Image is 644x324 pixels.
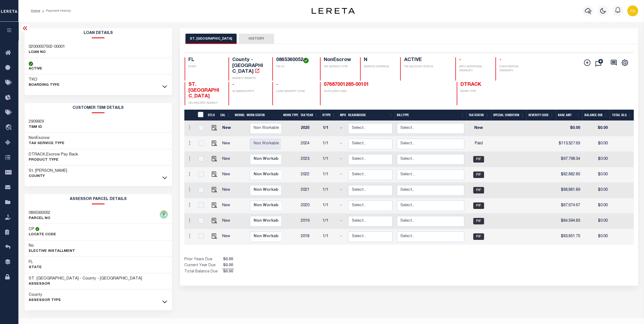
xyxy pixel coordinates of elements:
td: 2024 [298,136,320,152]
span: PIF [473,187,484,193]
p: Assessor [29,281,142,287]
img: svg+xml;base64,PHN2ZyB4bWxucz0iaHR0cDovL3d3dy53My5vcmcvMjAwMC9zdmciIHBvaW50ZXItZXZlbnRzPSJub25lIi... [627,5,638,16]
i: travel_explore [5,124,14,131]
td: 1/1 [320,167,338,183]
p: Product Type [29,157,78,163]
td: $0.00 [582,121,610,136]
th: CAL: activate to sort column ascending [218,110,232,121]
td: New [220,198,235,214]
h3: NonEscrow [29,135,64,141]
button: ST. [GEOGRAPHIC_DATA] [185,34,237,44]
li: Payment History [40,8,71,13]
h2: ASSESSOR PARCEL DETAILS [25,194,172,204]
td: 2018 [298,229,320,244]
th: &nbsp;&nbsp;&nbsp;&nbsp;&nbsp;&nbsp;&nbsp;&nbsp;&nbsp;&nbsp; [184,110,195,121]
td: - [338,152,346,167]
span: PIF [473,202,484,209]
h4: N [364,57,394,63]
p: AGENCY WEBSITE [232,77,266,81]
td: - [338,198,346,214]
th: Work Type [281,110,298,121]
td: New [220,167,235,183]
p: Locate Code [29,232,56,237]
span: - [459,58,461,62]
span: PIF [473,171,484,178]
th: Base Amt: activate to sort column ascending [556,110,582,121]
span: - [276,82,278,87]
td: New [220,152,235,167]
td: $0.00 [556,121,582,136]
img: logo-dark.svg [312,8,355,14]
td: - [338,214,346,229]
td: New [220,214,235,229]
td: $97,798.34 [556,152,582,167]
p: WORK TYPE [460,90,494,94]
h3: 0865360052 [29,210,50,216]
button: HISTORY [239,34,274,44]
td: 2022 [298,167,320,183]
h4: 0865360052 [276,57,313,63]
th: WorkQ [232,110,244,121]
th: Special Condition: activate to sort column ascending [491,110,526,121]
td: $83,851.75 [556,229,582,244]
td: New [220,183,235,198]
th: DTLS [205,110,218,121]
p: Tax Service Type [29,141,64,146]
h3: FL [29,259,42,265]
h3: CP [29,227,34,232]
td: $88,881.89 [556,183,582,198]
td: - [338,229,346,244]
h2: Loan Details [25,28,172,38]
p: WITH ADDITIONAL PROPERTY [459,65,489,73]
span: $0.00 [222,257,234,263]
h3: St. [PERSON_NAME] [29,168,67,174]
p: DELINQUENT AGENCY [188,101,222,105]
td: 2020 [298,198,320,214]
td: 2023 [298,152,320,167]
p: IN BANKRUPTCY [232,90,266,94]
h3: 2909929 [29,119,44,125]
td: New [220,136,235,152]
a: 07687001285-00101 [324,82,369,87]
td: 1/1 [320,121,338,136]
td: - [338,136,346,152]
span: $0.00 [222,269,234,275]
td: - [338,121,346,136]
p: TAX ID [276,65,313,69]
td: New [220,121,235,136]
th: Tax Status: activate to sort column ascending [466,110,491,121]
th: Tax Year: activate to sort column ascending [298,110,320,121]
th: Severity Code: activate to sort column ascending [526,110,556,121]
td: $0.00 [582,136,610,152]
h4: FL [188,57,222,63]
p: LOAN NO [29,50,65,55]
td: $82,882.85 [556,167,582,183]
p: State [29,265,42,270]
span: ST. [GEOGRAPHIC_DATA] [188,82,219,99]
p: PARCEL NO [29,216,50,221]
h2: CUSTOMER TBM DETAILS [25,103,172,113]
td: $0.00 [582,183,610,198]
td: 1/1 [320,198,338,214]
th: MPO [338,110,346,121]
span: PIF [473,218,484,224]
td: 1/1 [320,183,338,198]
td: 1/1 [320,214,338,229]
h3: No [29,243,34,249]
p: SERVICE OVERRIDE [364,65,394,69]
td: - [338,183,346,198]
h3: TKO [29,77,60,82]
p: LOAN SEVERITY CODE [276,90,313,94]
td: $84,594.83 [556,214,582,229]
p: CONFIDENTIAL PROPERTY [499,65,533,73]
p: BOARDING TYPE [29,82,60,88]
td: New [220,229,235,244]
p: County [29,174,67,179]
h3: ST. [GEOGRAPHIC_DATA] - County - [GEOGRAPHIC_DATA] [29,276,142,281]
p: Assessor Type [29,298,61,303]
td: Prior Years Due [184,257,222,263]
th: Work Status [244,110,281,121]
h4: County - [GEOGRAPHIC_DATA] [232,57,266,75]
td: Total Balance Due [184,269,222,275]
td: 2019 [298,214,320,229]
